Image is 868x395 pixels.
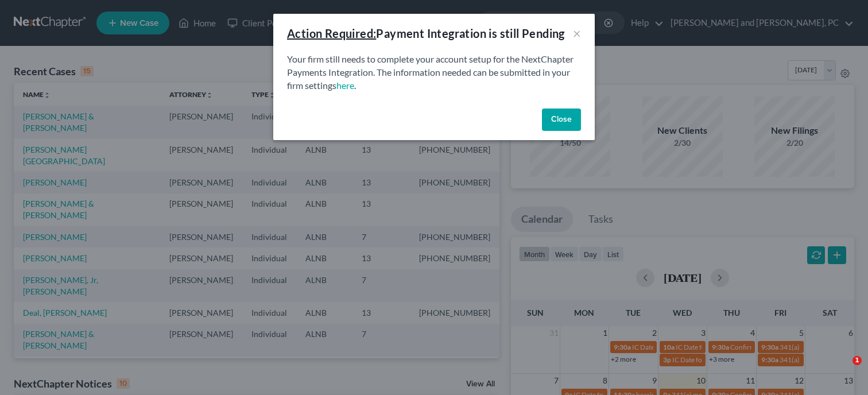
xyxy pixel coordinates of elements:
button: × [573,26,581,40]
iframe: Intercom live chat [829,356,857,384]
div: Payment Integration is still Pending [287,25,565,41]
a: here [336,80,354,91]
span: 1 [852,356,862,365]
button: Close [542,109,581,131]
p: Your firm still needs to complete your account setup for the NextChapter Payments Integration. Th... [287,53,581,92]
u: Action Required: [287,26,376,40]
